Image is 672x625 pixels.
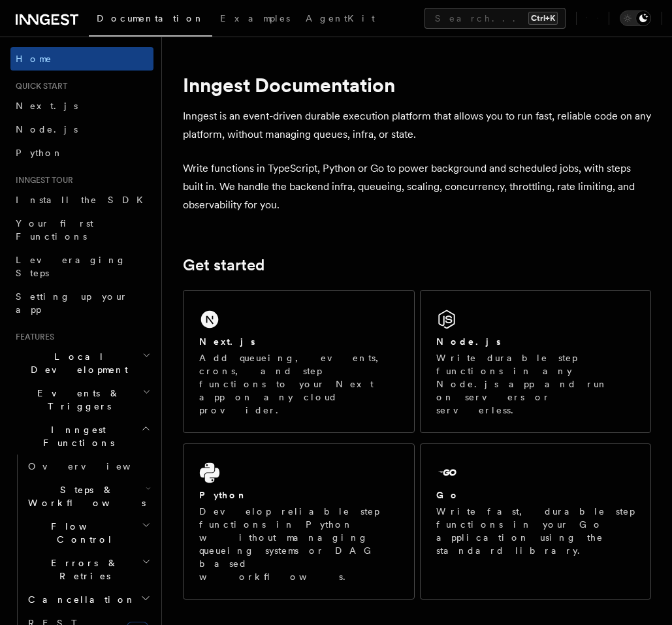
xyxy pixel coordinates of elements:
[23,551,153,588] button: Errors & Retries
[183,159,651,214] p: Write functions in TypeScript, Python or Go to power background and scheduled jobs, with steps bu...
[620,10,651,26] button: Toggle dark mode
[220,13,290,24] span: Examples
[199,335,255,348] h2: Next.js
[16,148,63,158] span: Python
[16,124,78,135] span: Node.js
[10,141,153,165] a: Python
[16,101,78,111] span: Next.js
[199,351,398,417] p: Add queueing, events, crons, and step functions to your Next app on any cloud provider.
[16,195,151,205] span: Install the SDK
[183,256,264,274] a: Get started
[23,478,153,515] button: Steps & Workflows
[10,285,153,321] a: Setting up your app
[306,13,375,24] span: AgentKit
[10,350,142,376] span: Local Development
[89,4,212,37] a: Documentation
[23,455,153,478] a: Overview
[436,505,635,557] p: Write fast, durable step functions in your Go application using the standard library.
[424,8,566,29] button: Search...Ctrl+K
[212,4,298,35] a: Examples
[10,248,153,285] a: Leveraging Steps
[16,255,126,278] span: Leveraging Steps
[528,12,558,25] kbd: Ctrl+K
[10,345,153,381] button: Local Development
[10,94,153,118] a: Next.js
[16,52,52,65] span: Home
[23,593,136,606] span: Cancellation
[10,188,153,212] a: Install the SDK
[16,218,93,242] span: Your first Functions
[23,515,153,551] button: Flow Control
[10,332,54,342] span: Features
[183,443,415,600] a: PythonDevelop reliable step functions in Python without managing queueing systems or DAG based wo...
[23,588,153,611] button: Cancellation
[10,212,153,248] a: Your first Functions
[420,290,652,433] a: Node.jsWrite durable step functions in any Node.js app and run on servers or serverless.
[10,175,73,185] span: Inngest tour
[97,13,204,24] span: Documentation
[436,335,501,348] h2: Node.js
[183,73,651,97] h1: Inngest Documentation
[183,290,415,433] a: Next.jsAdd queueing, events, crons, and step functions to your Next app on any cloud provider.
[436,351,635,417] p: Write durable step functions in any Node.js app and run on servers or serverless.
[23,483,146,509] span: Steps & Workflows
[10,81,67,91] span: Quick start
[183,107,651,144] p: Inngest is an event-driven durable execution platform that allows you to run fast, reliable code ...
[10,118,153,141] a: Node.js
[10,423,141,449] span: Inngest Functions
[298,4,383,35] a: AgentKit
[16,291,128,315] span: Setting up your app
[10,381,153,418] button: Events & Triggers
[199,505,398,583] p: Develop reliable step functions in Python without managing queueing systems or DAG based workflows.
[23,556,142,583] span: Errors & Retries
[436,489,460,502] h2: Go
[10,47,153,71] a: Home
[23,520,142,546] span: Flow Control
[28,461,163,472] span: Overview
[199,489,248,502] h2: Python
[10,418,153,455] button: Inngest Functions
[420,443,652,600] a: GoWrite fast, durable step functions in your Go application using the standard library.
[10,387,142,413] span: Events & Triggers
